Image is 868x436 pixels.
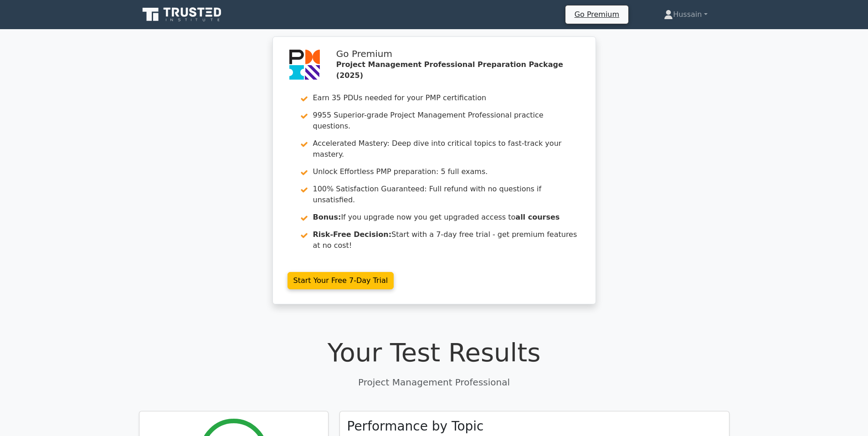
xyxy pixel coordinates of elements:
[139,375,729,389] p: Project Management Professional
[139,337,729,368] h1: Your Test Results
[288,272,394,289] a: Start Your Free 7-Day Trial
[347,419,484,434] h3: Performance by Topic
[569,8,625,21] a: Go Premium
[642,5,729,24] a: Hussain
